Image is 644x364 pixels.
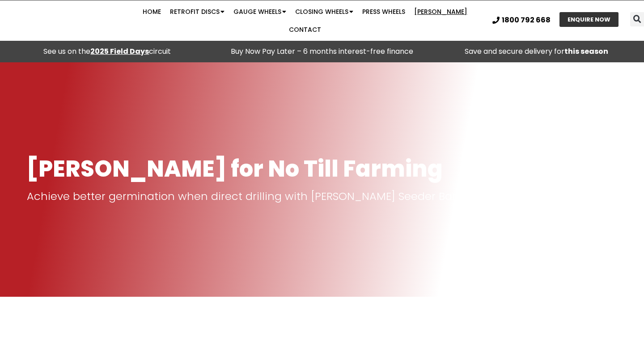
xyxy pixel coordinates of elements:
[219,45,425,58] p: Buy Now Pay Later – 6 months interest-free finance
[125,3,486,39] nav: Menu
[27,190,617,203] p: Achieve better germination when direct drilling with [PERSON_NAME] Seeder Bar Tines
[358,3,410,21] a: Press Wheels
[434,45,640,58] p: Save and secure delivery for
[284,21,326,39] a: Contact
[90,46,149,56] a: 2025 Field Days
[165,3,229,21] a: Retrofit Discs
[4,45,210,58] div: See us on the circuit
[410,3,472,21] a: [PERSON_NAME]
[27,156,617,181] h1: [PERSON_NAME] for No Till Farming
[27,7,116,35] img: Ryan NT logo
[492,17,551,24] a: 1800 792 668
[291,3,358,21] a: Closing Wheels
[138,3,165,21] a: Home
[229,3,291,21] a: Gauge Wheels
[502,17,551,24] span: 1800 792 668
[564,46,608,56] strong: this season
[559,12,619,27] a: ENQUIRE NOW
[568,17,610,22] span: ENQUIRE NOW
